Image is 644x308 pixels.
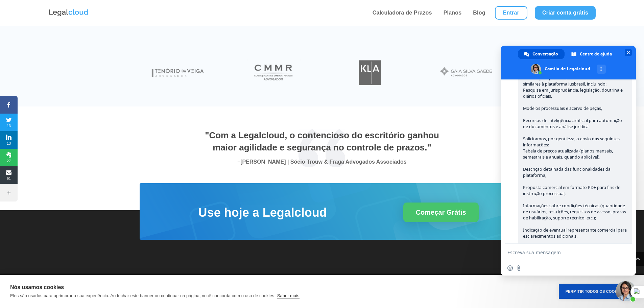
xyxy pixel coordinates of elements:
span: Centro de ajuda [580,49,612,59]
p: [PERSON_NAME] | Sócio Trouw & Fraga Advogados Associados [204,157,440,167]
h2: Use hoje a Legalcloud [153,204,372,224]
img: Koury Lopes Advogados [340,56,400,89]
span: "Com a Legalcloud, o contencioso do escritório ganhou maior agilidade e segurança no controle de ... [205,130,439,152]
button: Permitir Todos os Cookies [559,284,630,299]
textarea: Escreva sua mensagem... [507,244,616,261]
a: Entrar [495,6,527,20]
a: Criar conta grátis [535,6,596,20]
span: Bate-papo [625,49,632,56]
img: Tenório da Veiga [148,56,207,89]
img: Gaia Silva Gaede Advogados [437,56,496,89]
a: Centro de ajuda [565,49,619,59]
p: Eles são usados para aprimorar a sua experiência. Ao fechar este banner ou continuar na página, v... [10,293,276,298]
a: Bate-papo [616,281,636,301]
img: Costa Martins Meira Rinaldi [244,56,304,89]
strong: Nós usamos cookies [10,284,64,290]
span: Conversação [532,49,558,59]
span: – [237,159,240,165]
a: Saber mais [277,293,300,299]
span: Inserir um emoticon [507,265,513,271]
a: Começar Grátis [403,203,479,222]
a: Conversação [518,49,565,59]
img: Logo da Legalcloud [48,8,89,17]
span: Enviar um arquivo [516,265,522,271]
